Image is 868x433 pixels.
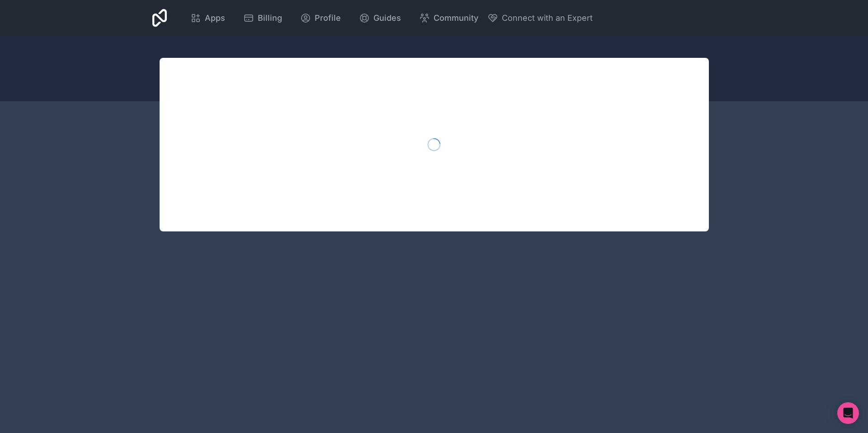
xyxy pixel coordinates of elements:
[837,402,859,424] div: Open Intercom Messenger
[352,8,408,28] a: Guides
[434,12,478,24] span: Community
[183,8,232,28] a: Apps
[258,12,282,24] span: Billing
[205,12,225,24] span: Apps
[487,12,593,24] button: Connect with an Expert
[236,8,289,28] a: Billing
[293,8,348,28] a: Profile
[502,12,593,24] span: Connect with an Expert
[315,12,341,24] span: Profile
[412,8,486,28] a: Community
[373,12,401,24] span: Guides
